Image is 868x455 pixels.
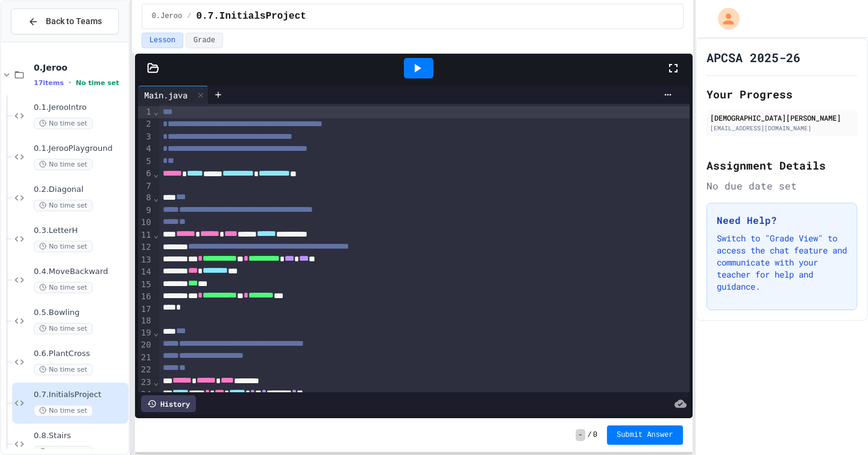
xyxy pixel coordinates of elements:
[138,168,153,180] div: 6
[153,107,159,116] span: Fold line
[34,118,93,129] span: No time set
[138,192,153,204] div: 8
[138,339,153,351] div: 20
[138,106,153,118] div: 1
[34,364,93,375] span: No time set
[138,377,153,389] div: 23
[196,9,306,24] span: 0.7.InitialsProject
[34,349,126,359] span: 0.6.PlantCross
[187,11,191,21] span: /
[34,144,126,154] span: 0.1.JerooPlayground
[186,33,223,48] button: Grade
[153,328,159,337] span: Fold line
[138,180,153,192] div: 7
[706,157,857,174] h2: Assignment Details
[142,33,183,48] button: Lesson
[710,112,854,123] div: [DEMOGRAPHIC_DATA][PERSON_NAME]
[153,377,159,387] span: Fold line
[138,364,153,376] div: 22
[138,131,153,143] div: 3
[607,425,683,445] button: Submit Answer
[706,49,800,66] h1: APCSA 2025-26
[717,213,847,227] h3: Need Help?
[34,226,126,236] span: 0.3.LetterH
[138,217,153,229] div: 10
[138,352,153,364] div: 21
[34,185,126,195] span: 0.2.Diagonal
[138,266,153,278] div: 14
[706,86,857,103] h2: Your Progress
[153,230,159,240] span: Fold line
[138,156,153,168] div: 5
[152,11,182,21] span: 0.Jeroo
[11,8,119,34] button: Back to Teams
[34,241,93,252] span: No time set
[138,86,209,104] div: Main.java
[138,229,153,241] div: 11
[34,267,126,277] span: 0.4.MoveBackward
[138,291,153,303] div: 16
[617,430,673,440] span: Submit Answer
[34,308,126,318] span: 0.5.Bowling
[705,5,743,33] div: My Account
[34,103,126,113] span: 0.1.JerooIntro
[588,430,592,440] span: /
[717,232,847,293] p: Switch to "Grade View" to access the chat feature and communicate with your teacher for help and ...
[46,15,102,28] span: Back to Teams
[34,200,93,211] span: No time set
[706,179,857,193] div: No due date set
[34,405,93,416] span: No time set
[138,279,153,291] div: 15
[34,62,126,73] span: 0.Jeroo
[76,79,119,87] span: No time set
[593,430,597,440] span: 0
[69,78,71,87] span: •
[34,323,93,334] span: No time set
[153,169,159,179] span: Fold line
[138,205,153,217] div: 9
[138,304,153,316] div: 17
[34,159,93,170] span: No time set
[138,327,153,339] div: 19
[34,79,64,87] span: 17 items
[138,254,153,266] div: 13
[710,124,854,133] div: [EMAIL_ADDRESS][DOMAIN_NAME]
[141,395,196,412] div: History
[34,390,126,400] span: 0.7.InitialsProject
[576,429,585,441] span: -
[138,315,153,327] div: 18
[138,143,153,155] div: 4
[138,89,193,101] div: Main.java
[34,431,126,441] span: 0.8.Stairs
[138,241,153,253] div: 12
[138,118,153,130] div: 2
[34,282,93,293] span: No time set
[138,389,153,401] div: 24
[153,193,159,203] span: Fold line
